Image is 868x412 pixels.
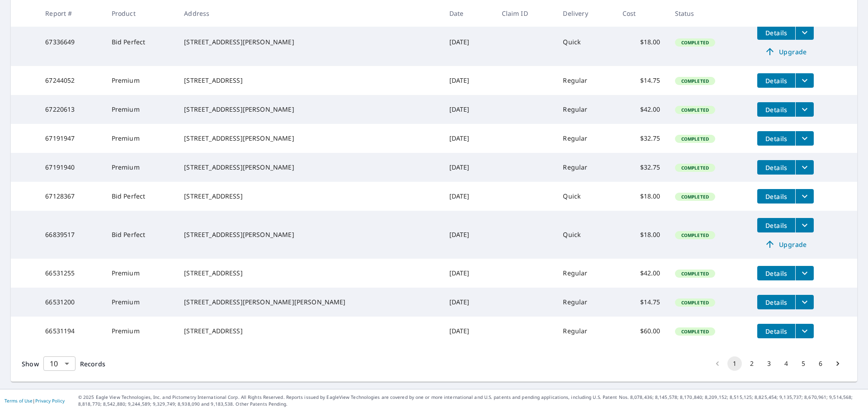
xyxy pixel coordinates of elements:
td: $32.75 [615,153,668,182]
button: filesDropdownBtn-66531255 [795,266,814,280]
td: Premium [104,288,177,317]
div: [STREET_ADDRESS] [184,192,434,201]
td: 66531194 [38,317,104,346]
td: [DATE] [442,95,495,124]
button: filesDropdownBtn-66531194 [795,324,814,338]
td: Bid Perfect [104,211,177,259]
td: 67191947 [38,124,104,153]
a: Upgrade [757,44,814,59]
td: 67336649 [38,18,104,66]
span: Details [763,28,790,37]
td: $18.00 [615,18,668,66]
button: filesDropdownBtn-67244052 [795,73,814,88]
td: Regular [556,124,615,153]
span: Records [80,360,105,368]
td: Bid Perfect [104,182,177,211]
button: filesDropdownBtn-66839517 [795,218,814,232]
div: [STREET_ADDRESS][PERSON_NAME] [184,230,434,239]
td: Premium [104,95,177,124]
button: detailsBtn-66839517 [757,218,795,232]
td: [DATE] [442,18,495,66]
button: detailsBtn-67244052 [757,73,795,88]
span: Completed [676,232,714,238]
td: Regular [556,317,615,346]
button: filesDropdownBtn-67191940 [795,160,814,175]
td: Regular [556,288,615,317]
span: Completed [676,270,714,277]
button: detailsBtn-67336649 [757,25,795,40]
td: [DATE] [442,288,495,317]
td: [DATE] [442,182,495,211]
td: [DATE] [442,124,495,153]
div: [STREET_ADDRESS][PERSON_NAME] [184,105,434,114]
button: detailsBtn-67220613 [757,102,795,117]
span: Details [763,298,790,307]
td: Quick [556,211,615,259]
td: Quick [556,18,615,66]
span: Details [763,105,790,114]
button: page 1 [727,356,742,371]
td: Premium [104,66,177,95]
p: | [5,398,65,403]
span: Details [763,134,790,143]
td: $42.00 [615,259,668,288]
span: Completed [676,328,714,335]
td: 66839517 [38,211,104,259]
button: Go to page 5 [796,356,811,371]
div: [STREET_ADDRESS][PERSON_NAME][PERSON_NAME] [184,298,434,307]
td: Premium [104,317,177,346]
td: [DATE] [442,153,495,182]
a: Privacy Policy [35,398,65,404]
span: Completed [676,299,714,306]
td: $18.00 [615,182,668,211]
td: Regular [556,95,615,124]
button: Go to page 3 [762,356,776,371]
span: Upgrade [763,46,808,57]
td: $60.00 [615,317,668,346]
td: 67191940 [38,153,104,182]
td: 66531255 [38,259,104,288]
span: Upgrade [763,239,808,250]
button: filesDropdownBtn-67220613 [795,102,814,117]
button: filesDropdownBtn-67191947 [795,131,814,146]
td: [DATE] [442,211,495,259]
button: detailsBtn-66531255 [757,266,795,280]
button: filesDropdownBtn-67336649 [795,25,814,40]
div: [STREET_ADDRESS][PERSON_NAME] [184,134,434,143]
span: Details [763,192,790,201]
p: © 2025 Eagle View Technologies, Inc. and Pictometry International Corp. All Rights Reserved. Repo... [78,394,863,407]
button: detailsBtn-67128367 [757,189,795,204]
td: Bid Perfect [104,18,177,66]
a: Terms of Use [5,398,33,404]
td: Regular [556,66,615,95]
td: Premium [104,259,177,288]
div: [STREET_ADDRESS][PERSON_NAME] [184,163,434,172]
div: [STREET_ADDRESS] [184,327,434,336]
span: Completed [676,78,714,84]
nav: pagination navigation [709,356,846,371]
span: Details [763,221,790,230]
div: [STREET_ADDRESS] [184,269,434,278]
div: 10 [43,351,75,376]
td: $42.00 [615,95,668,124]
button: Go to page 2 [745,356,759,371]
button: detailsBtn-67191947 [757,131,795,146]
button: Go to next page [830,356,845,371]
span: Details [763,76,790,85]
td: 67244052 [38,66,104,95]
td: 67220613 [38,95,104,124]
div: [STREET_ADDRESS] [184,76,434,85]
button: detailsBtn-66531194 [757,324,795,338]
td: $32.75 [615,124,668,153]
span: Details [763,327,790,336]
button: Go to page 4 [779,356,793,371]
td: $14.75 [615,288,668,317]
td: Regular [556,153,615,182]
span: Details [763,163,790,172]
button: Go to page 6 [813,356,828,371]
td: [DATE] [442,66,495,95]
a: Upgrade [757,237,814,251]
div: [STREET_ADDRESS][PERSON_NAME] [184,38,434,47]
td: 66531200 [38,288,104,317]
span: Details [763,269,790,278]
